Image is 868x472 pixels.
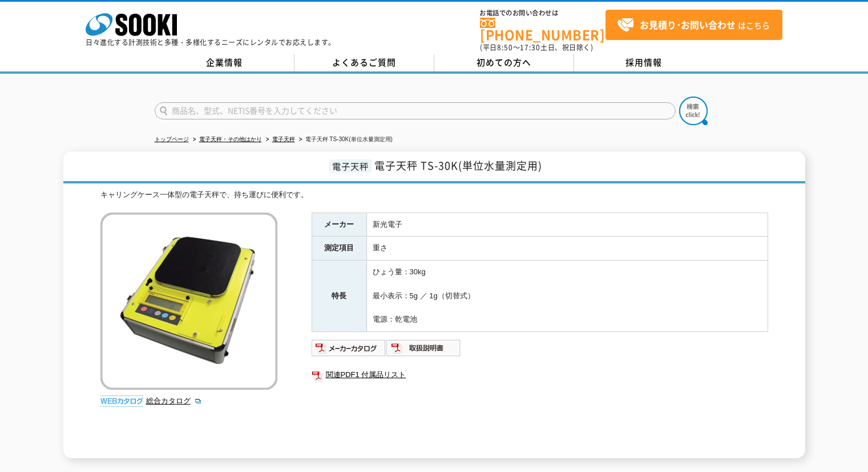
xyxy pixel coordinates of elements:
[386,339,461,357] img: 取扱説明書
[294,54,434,71] a: よくあるご質問
[272,136,295,142] a: 電子天秤
[329,159,372,173] span: 電子天秤
[574,54,714,71] a: 採用情報
[146,397,202,405] a: 総合カタログ
[312,339,386,357] img: メーカーカタログ
[617,17,770,34] span: はこちら
[312,237,366,261] th: 測定項目
[312,213,366,237] th: メーカー
[155,136,189,142] a: トップページ
[366,213,768,237] td: 新光電子
[100,189,768,201] div: キャリングケース一体型の電子天秤で、持ち運びに便利です。
[520,42,540,53] span: 17:30
[366,237,768,261] td: 重さ
[312,261,366,332] th: 特長
[386,346,461,355] a: 取扱説明書
[312,346,386,355] a: メーカーカタログ
[480,42,593,53] span: (平日 ～ 土日、祝日除く)
[312,367,768,382] a: 関連PDF1 付属品リスト
[480,18,605,41] a: [PHONE_NUMBER]
[477,56,531,69] span: 初めての方へ
[480,10,605,17] span: お電話でのお問い合わせは
[86,39,336,46] p: 日々進化する計測技術と多種・多様化するニーズにレンタルでお応えします。
[155,54,294,71] a: 企業情報
[100,395,143,407] img: webカタログ
[155,102,676,119] input: 商品名、型式、NETIS番号を入力してください
[434,54,574,71] a: 初めての方へ
[297,134,393,146] li: 電子天秤 TS-30K(単位水量測定用)
[640,18,736,31] strong: お見積り･お問い合わせ
[366,261,768,332] td: ひょう量：30kg 最小表示：5g ／ 1g（切替式） 電源：乾電池
[374,158,542,173] span: 電子天秤 TS-30K(単位水量測定用)
[100,213,277,390] img: 電子天秤 TS-30K(単位水量測定用)
[497,42,513,53] span: 8:50
[605,10,782,40] a: お見積り･お問い合わせはこちら
[199,136,262,142] a: 電子天秤・その他はかり
[679,97,708,125] img: btn_search.png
